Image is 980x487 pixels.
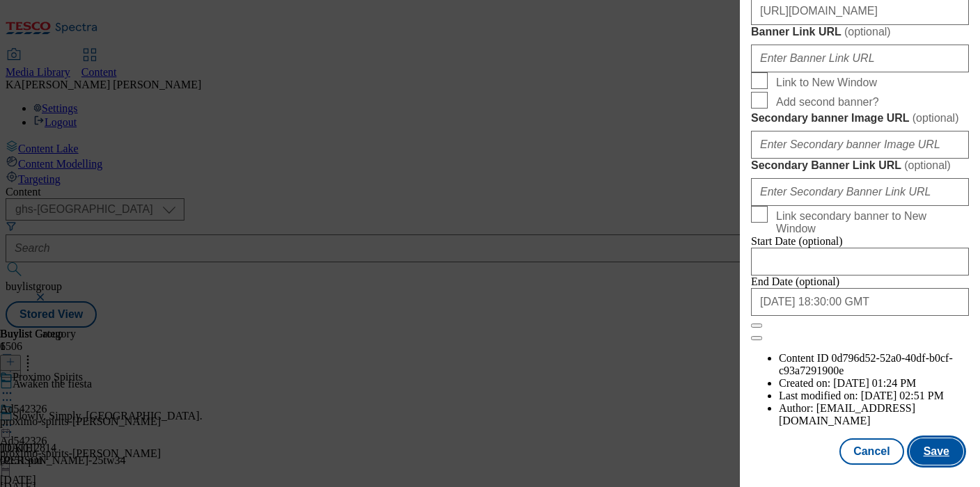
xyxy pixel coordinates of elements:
[839,438,903,465] button: Cancel
[910,438,963,465] button: Save
[779,390,969,402] li: Last modified on:
[844,26,891,38] span: ( optional )
[751,111,969,125] label: Secondary banner Image URL
[751,235,843,247] span: Start Date (optional)
[779,402,915,426] span: [EMAIL_ADDRESS][DOMAIN_NAME]
[779,377,969,390] li: Created on:
[912,112,959,124] span: ( optional )
[833,377,916,389] span: [DATE] 01:24 PM
[779,402,969,427] li: Author:
[751,25,969,39] label: Banner Link URL
[751,288,969,316] input: Enter Date
[776,77,877,89] span: Link to New Window
[779,352,969,377] li: Content ID
[751,159,969,173] label: Secondary Banner Link URL
[861,390,944,401] span: [DATE] 02:51 PM
[751,131,969,159] input: Enter Secondary banner Image URL
[751,45,969,72] input: Enter Banner Link URL
[776,96,879,109] span: Add second banner?
[779,352,953,376] span: 0d796d52-52a0-40df-b0cf-c93a7291900e
[751,276,839,287] span: End Date (optional)
[751,178,969,206] input: Enter Secondary Banner Link URL
[751,248,969,276] input: Enter Date
[904,159,951,171] span: ( optional )
[751,324,762,328] button: Close
[776,210,963,235] span: Link secondary banner to New Window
